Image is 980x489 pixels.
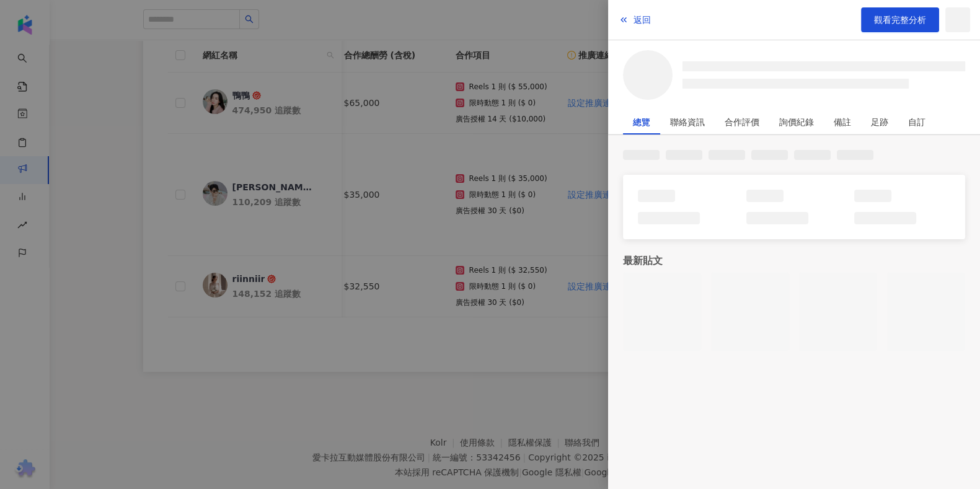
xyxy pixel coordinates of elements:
[618,7,651,32] button: 返回
[861,7,939,32] a: 觀看完整分析
[874,15,926,25] span: 觀看完整分析
[633,110,650,134] div: 總覽
[908,110,925,134] div: 自訂
[871,110,888,134] div: 足跡
[725,110,759,134] div: 合作評價
[633,15,651,25] span: 返回
[779,110,814,134] div: 詢價紀錄
[834,110,851,134] div: 備註
[623,254,965,268] div: 最新貼文
[670,110,705,134] div: 聯絡資訊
